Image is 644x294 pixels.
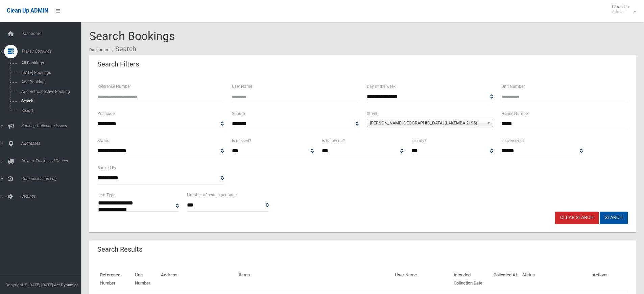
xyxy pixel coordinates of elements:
[97,110,115,117] label: Postcode
[19,70,80,75] span: [DATE] Bookings
[97,268,132,291] th: Reference Number
[501,83,525,90] label: Unit Number
[19,141,86,146] span: Addresses
[370,119,484,127] span: [PERSON_NAME][GEOGRAPHIC_DATA] (LAKEMBA 2195)
[411,137,426,144] label: Is early?
[322,137,345,144] label: Is follow up?
[19,159,86,163] span: Drivers, Trucks and Routes
[132,268,158,291] th: Unit Number
[5,282,53,287] span: Copyright © [DATE]-[DATE]
[232,110,245,117] label: Suburb
[7,7,48,14] span: Clean Up ADMIN
[491,268,520,291] th: Collected At
[97,191,115,199] label: Item Type
[501,110,529,117] label: House Number
[367,110,377,117] label: Street
[19,176,86,181] span: Communication Log
[54,282,78,287] strong: Jet Dynamics
[89,243,150,256] header: Search Results
[19,108,80,113] span: Report
[19,61,80,65] span: All Bookings
[555,212,599,224] a: Clear Search
[89,47,110,52] a: Dashboard
[19,89,80,94] span: Add Retrospective Booking
[187,191,237,199] label: Number of results per page
[451,268,491,291] th: Intended Collection Date
[236,268,392,291] th: Items
[600,212,628,224] button: Search
[367,83,396,90] label: Day of the week
[19,31,86,36] span: Dashboard
[19,123,86,128] span: Booking Collection Issues
[89,58,147,71] header: Search Filters
[590,268,628,291] th: Actions
[609,4,636,14] span: Clean Up
[392,268,451,291] th: User Name
[232,83,252,90] label: User Name
[19,99,80,103] span: Search
[111,43,136,55] li: Search
[612,9,629,14] small: Admin
[501,137,525,144] label: Is oversized?
[97,137,109,144] label: Status
[19,49,86,54] span: Tasks / Bookings
[19,80,80,84] span: Add Booking
[520,268,590,291] th: Status
[232,137,251,144] label: Is missed?
[89,29,175,43] span: Search Bookings
[97,83,131,90] label: Reference Number
[158,268,236,291] th: Address
[19,194,86,199] span: Settings
[97,164,116,172] label: Booked By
